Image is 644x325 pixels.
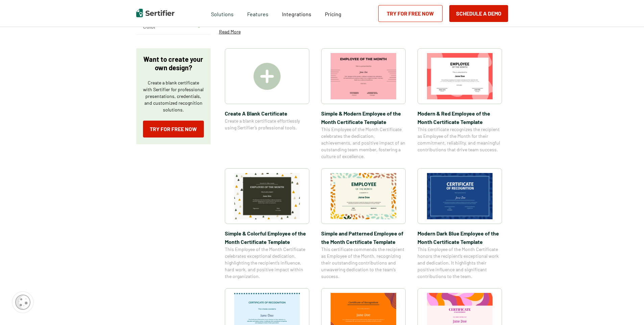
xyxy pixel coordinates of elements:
span: Simple & Colorful Employee of the Month Certificate Template [225,229,309,246]
span: This Employee of the Month Certificate celebrates exceptional dedication, highlighting the recipi... [225,246,309,280]
img: Sertifier | Digital Credentialing Platform [136,9,174,17]
a: Simple & Colorful Employee of the Month Certificate TemplateSimple & Colorful Employee of the Mon... [225,168,309,280]
span: This certificate commends the recipient as Employee of the Month, recognizing their outstanding c... [321,246,406,280]
img: Cookie Popup Icon [15,295,30,310]
img: Simple & Modern Employee of the Month Certificate Template [331,53,396,99]
span: Simple & Modern Employee of the Month Certificate Template [321,109,406,126]
span: Modern Dark Blue Employee of the Month Certificate Template [418,229,502,246]
p: Create a blank certificate with Sertifier for professional presentations, credentials, and custom... [143,79,204,113]
a: Simple and Patterned Employee of the Month Certificate TemplateSimple and Patterned Employee of t... [321,168,406,280]
img: Simple and Patterned Employee of the Month Certificate Template [331,173,396,219]
a: Modern & Red Employee of the Month Certificate TemplateModern & Red Employee of the Month Certifi... [418,48,502,160]
span: Simple and Patterned Employee of the Month Certificate Template [321,229,406,246]
span: This Employee of the Month Certificate celebrates the dedication, achievements, and positive impa... [321,126,406,160]
button: Schedule a Demo [449,5,508,22]
img: Simple & Colorful Employee of the Month Certificate Template [234,173,300,219]
span: This certificate recognizes the recipient as Employee of the Month for their commitment, reliabil... [418,126,502,153]
p: Want to create your own design? [143,55,204,72]
span: This Employee of the Month Certificate honors the recipient’s exceptional work and dedication. It... [418,246,502,280]
span: Modern & Red Employee of the Month Certificate Template [418,109,502,126]
img: Create A Blank Certificate [254,63,281,90]
a: Try for Free Now [143,121,204,137]
span: Solutions [211,9,234,18]
a: Modern Dark Blue Employee of the Month Certificate TemplateModern Dark Blue Employee of the Month... [418,168,502,280]
span: Features [247,9,268,18]
a: Integrations [282,9,311,18]
img: Modern Dark Blue Employee of the Month Certificate Template [427,173,493,219]
span: Integrations [282,11,311,17]
a: Pricing [325,9,341,18]
span: Create a blank certificate effortlessly using Sertifier’s professional tools. [225,118,309,131]
p: Read More [219,28,241,35]
a: Simple & Modern Employee of the Month Certificate TemplateSimple & Modern Employee of the Month C... [321,48,406,160]
span: Pricing [325,11,341,17]
img: Modern & Red Employee of the Month Certificate Template [427,53,493,99]
span: Create A Blank Certificate [225,109,309,118]
a: Try for Free Now [378,5,443,22]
